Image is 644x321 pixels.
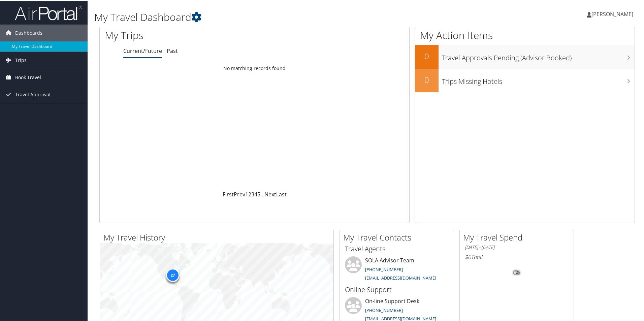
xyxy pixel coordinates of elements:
h3: Travel Agents [345,244,449,253]
a: Past [167,46,178,54]
h1: My Trips [105,28,275,42]
h6: Total [465,253,569,260]
a: 4 [254,190,257,197]
a: [PERSON_NAME] [587,3,640,24]
a: [PHONE_NUMBER] [365,266,403,272]
h3: Online Support [345,284,449,294]
a: 2 [248,190,251,197]
a: [PHONE_NUMBER] [365,307,403,313]
a: Next [264,190,276,197]
h1: My Action Items [415,28,635,42]
a: 1 [245,190,248,197]
span: Dashboards [15,24,42,41]
a: Last [276,190,287,197]
a: 5 [257,190,260,197]
h2: My Travel History [103,231,333,243]
h3: Trips Missing Hotels [442,73,635,86]
td: No matching records found [100,62,409,74]
div: 27 [166,268,180,281]
h6: [DATE] - [DATE] [465,244,569,250]
span: … [260,190,264,197]
tspan: 0% [514,270,519,274]
h2: 0 [415,73,439,85]
img: airportal-logo.png [15,4,82,20]
span: $0 [465,253,471,260]
a: First [223,190,234,197]
a: 0Travel Approvals Pending (Advisor Booked) [415,44,635,68]
a: Current/Future [123,46,162,54]
h2: 0 [415,50,439,61]
h1: My Travel Dashboard [94,9,458,24]
a: [EMAIL_ADDRESS][DOMAIN_NAME] [365,315,436,321]
a: 3 [251,190,254,197]
span: [PERSON_NAME] [591,10,633,17]
a: 0Trips Missing Hotels [415,68,635,92]
a: Prev [234,190,245,197]
li: SOLA Advisor Team [342,256,452,283]
h3: Travel Approvals Pending (Advisor Booked) [442,49,635,62]
span: Book Travel [15,68,41,85]
span: Trips [15,51,27,68]
h2: My Travel Spend [463,231,574,243]
span: Travel Approval [15,86,51,102]
a: [EMAIL_ADDRESS][DOMAIN_NAME] [365,274,436,280]
h2: My Travel Contacts [343,231,454,243]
